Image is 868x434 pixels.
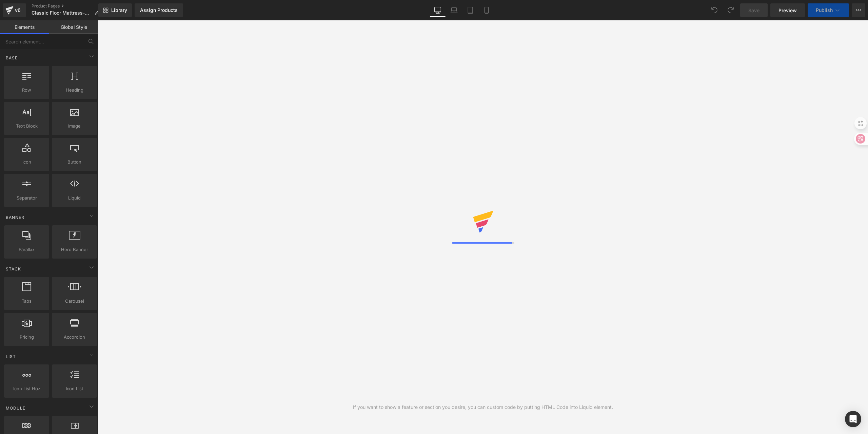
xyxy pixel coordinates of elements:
[54,122,95,130] span: Image
[6,246,47,253] span: Parallax
[14,6,22,15] div: v6
[6,298,47,305] span: Tabs
[778,7,797,14] span: Preview
[748,7,759,14] span: Save
[54,158,95,166] span: Button
[808,3,849,17] button: Publish
[5,266,22,272] span: Stack
[5,405,26,411] span: Module
[6,334,47,341] span: Pricing
[49,20,98,34] a: Global Style
[32,3,104,9] a: Product Pages
[32,10,92,16] span: Classic Floor Mattress-打点
[462,3,478,17] a: Tablet
[708,3,721,17] button: Undo
[6,87,47,94] span: Row
[6,194,47,202] span: Separator
[430,3,446,17] a: Desktop
[5,55,18,61] span: Base
[6,385,47,392] span: Icon List Hoz
[54,334,95,341] span: Accordion
[6,122,47,130] span: Text Block
[770,3,805,17] a: Preview
[724,3,737,17] button: Redo
[54,298,95,305] span: Carousel
[3,3,26,17] a: v6
[816,7,833,13] span: Publish
[111,7,127,13] span: Library
[98,3,132,17] a: New Library
[5,214,25,221] span: Banner
[5,353,17,360] span: List
[54,194,95,202] span: Liquid
[852,3,865,17] button: More
[845,411,861,427] div: Open Intercom Messenger
[54,87,95,94] span: Heading
[140,7,178,13] div: Assign Products
[54,385,95,392] span: Icon List
[54,246,95,253] span: Hero Banner
[446,3,462,17] a: Laptop
[478,3,495,17] a: Mobile
[353,403,613,411] div: If you want to show a feature or section you desire, you can custom code by putting HTML Code int...
[6,158,47,166] span: Icon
